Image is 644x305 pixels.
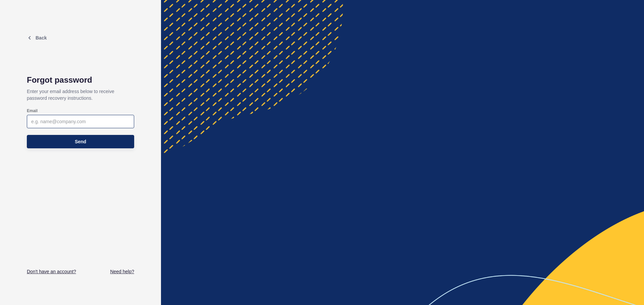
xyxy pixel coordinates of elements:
[27,268,76,275] a: Don't have an account?
[27,75,134,85] h1: Forgot password
[75,138,86,145] span: Send
[110,268,134,275] a: Need help?
[27,108,38,113] label: Email
[31,118,130,125] input: e.g. name@company.com
[27,135,134,148] button: Send
[27,85,134,105] p: Enter your email address below to receive password recovery instructions.
[27,35,47,41] a: Back
[36,35,47,41] span: Back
